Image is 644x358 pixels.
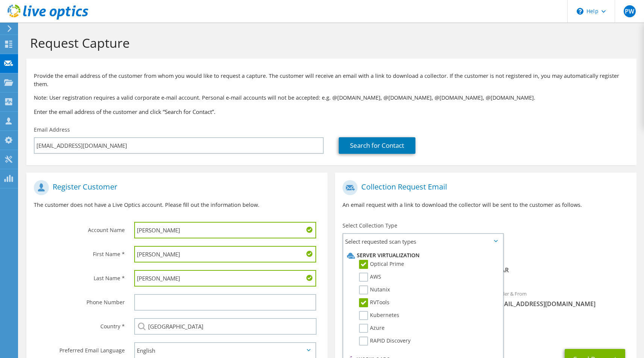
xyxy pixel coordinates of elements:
div: Requested Collections [335,252,636,282]
label: Optical Prime [359,260,404,269]
label: Email Address [34,126,70,133]
span: Select requested scan types [343,234,502,249]
label: Account Name [34,222,125,234]
label: RVTools [359,298,389,307]
label: Kubernetes [359,311,399,320]
label: Phone Number [34,294,125,306]
h1: Request Capture [30,35,629,51]
div: To [335,286,486,312]
span: [EMAIL_ADDRESS][DOMAIN_NAME] [493,300,629,308]
a: Search for Contact [339,137,415,154]
label: AWS [359,273,381,282]
h3: Enter the email address of the customer and click “Search for Contact”. [34,108,629,116]
div: Sender & From [486,286,636,312]
p: An email request with a link to download the collector will be sent to the customer as follows. [342,201,629,209]
p: Provide the email address of the customer from whom you would like to request a capture. The cust... [34,72,629,88]
label: RAPID Discovery [359,337,411,346]
h1: Collection Request Email [342,180,625,195]
p: The customer does not have a Live Optics account. Please fill out the information below. [34,201,320,209]
h1: Register Customer [34,180,316,195]
label: First Name * [34,246,125,258]
p: Note: User registration requires a valid corporate e-mail account. Personal e-mail accounts will ... [34,94,629,102]
svg: \n [577,8,583,15]
label: Country * [34,318,125,330]
label: Select Collection Type [342,222,397,229]
label: Last Name * [34,270,125,282]
li: Server Virtualization [345,251,499,260]
label: Nutanix [359,285,390,294]
label: Azure [359,324,385,333]
label: Preferred Email Language [34,342,125,354]
span: PW [624,5,636,17]
div: CC & Reply To [335,316,636,341]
